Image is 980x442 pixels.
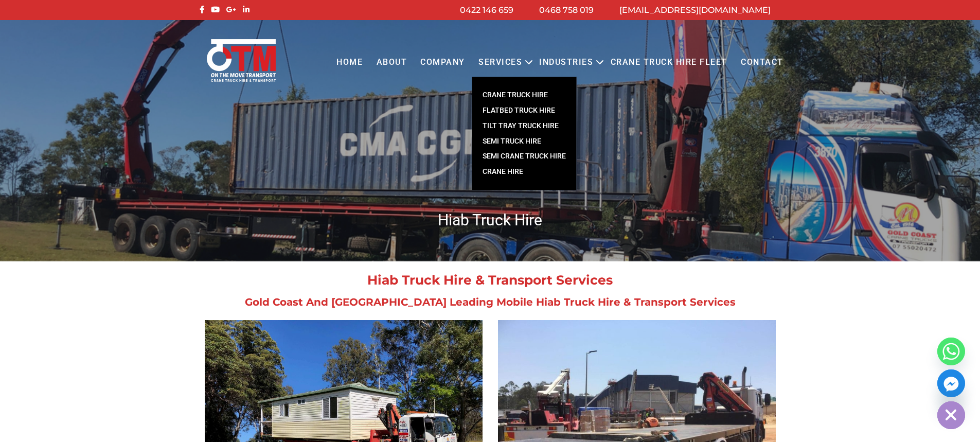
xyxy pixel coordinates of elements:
img: Otmtransport [205,38,278,83]
h2: Gold Coast And [GEOGRAPHIC_DATA] Leading Mobile Hiab Truck Hire & Transport Services [197,297,783,307]
a: COMPANY [414,48,472,77]
a: 0422 146 659 [460,5,513,15]
a: Crane Truck Hire Fleet [603,48,734,77]
h1: Hiab Truck Hire [197,210,783,230]
a: Services [472,48,529,77]
a: FLATBED TRUCK HIRE [472,103,576,118]
a: [EMAIL_ADDRESS][DOMAIN_NAME] [619,5,771,15]
a: SEMI TRUCK HIRE [472,134,576,149]
a: SEMI CRANE TRUCK HIRE [472,149,576,164]
a: Facebook_Messenger [937,369,965,397]
a: Industries [532,48,600,77]
a: TILT TRAY TRUCK HIRE [472,118,576,134]
a: Crane Hire [472,164,576,180]
a: 0468 758 019 [539,5,594,15]
a: Contact [734,48,790,77]
a: CRANE TRUCK HIRE [472,87,576,103]
a: Whatsapp [937,338,965,365]
a: About [369,48,414,77]
h2: Hiab Truck Hire & Transport Services [197,274,783,287]
a: Home [330,48,369,77]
